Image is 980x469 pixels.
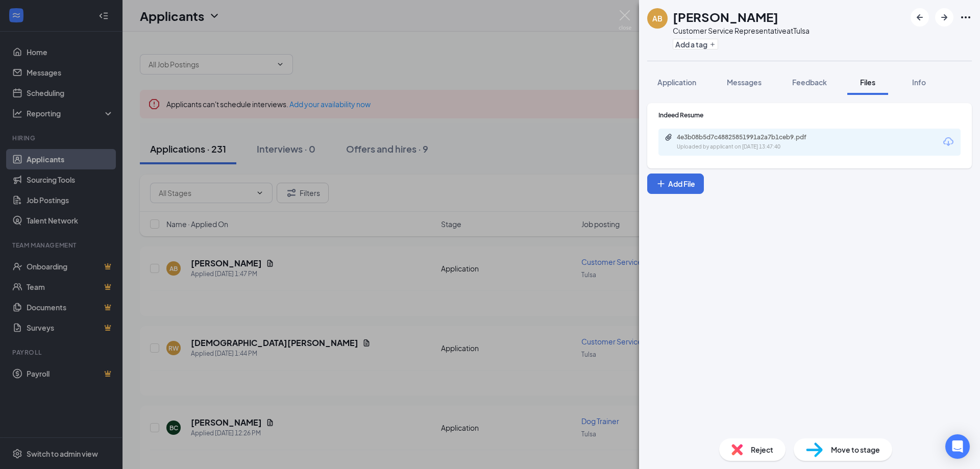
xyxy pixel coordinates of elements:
div: Uploaded by applicant on [DATE] 13:47:40 [677,143,830,151]
span: Feedback [792,78,827,87]
div: Indeed Resume [658,111,961,119]
span: Move to stage [831,444,880,455]
span: Info [912,78,926,87]
svg: ArrowLeftNew [914,11,926,23]
span: Application [657,78,696,87]
svg: ArrowRight [938,11,950,23]
span: Files [860,78,875,87]
button: ArrowRight [935,8,953,27]
button: ArrowLeftNew [911,8,929,27]
span: Reject [751,444,773,455]
svg: Plus [656,179,666,189]
svg: Ellipses [960,11,972,23]
a: Paperclip4e3b08b5d7c48825851991a2a7b1ceb9.pdfUploaded by applicant on [DATE] 13:47:40 [665,133,830,151]
button: Add FilePlus [647,174,704,194]
div: Open Intercom Messenger [945,434,970,459]
h1: [PERSON_NAME] [673,8,778,26]
div: 4e3b08b5d7c48825851991a2a7b1ceb9.pdf [677,133,820,141]
div: Customer Service Representative at Tulsa [673,26,810,36]
div: AB [652,13,663,23]
svg: Download [942,136,954,148]
span: Messages [727,78,762,87]
svg: Paperclip [665,133,673,141]
button: PlusAdd a tag [673,39,718,50]
svg: Plus [709,41,716,47]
